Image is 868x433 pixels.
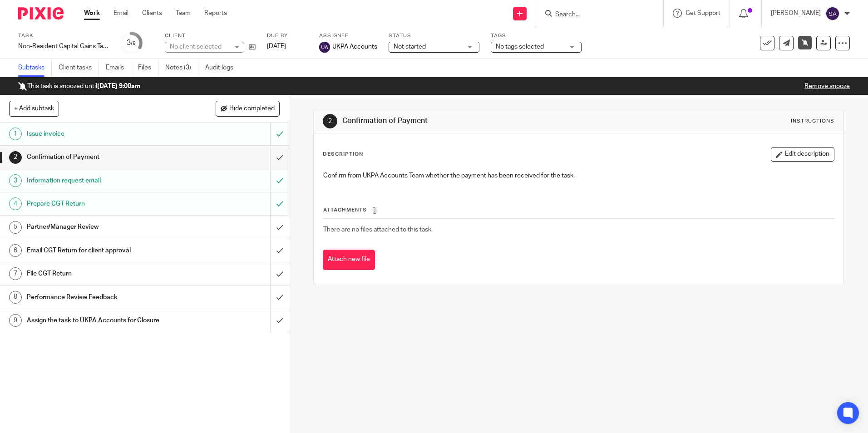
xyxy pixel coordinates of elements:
label: Tags [491,32,582,39]
h1: Partner/Manager Review [27,220,183,234]
label: Assignee [319,32,377,39]
h1: Confirmation of Payment [342,116,598,126]
a: Emails [106,59,131,77]
span: UKPA Accounts [332,42,377,51]
span: Attachments [323,207,367,212]
a: Remove snooze [804,83,850,89]
span: No tags selected [496,44,544,50]
input: Search [554,11,636,19]
div: Non-Resident Capital Gains Tax Return (NRCGT) [18,42,109,51]
div: 1 [9,128,22,140]
h1: Assign the task to UKPA Accounts for Closure [27,314,183,327]
a: Work [84,9,100,18]
label: Due by [267,32,308,39]
div: 2 [9,151,22,164]
a: Client tasks [59,59,99,77]
div: 6 [9,244,22,257]
img: svg%3E [319,42,330,53]
a: Subtasks [18,59,52,77]
div: 3 [127,38,136,48]
div: 5 [9,221,22,234]
div: 4 [9,197,22,210]
label: Status [389,32,479,39]
h1: Performance Review Feedback [27,290,183,304]
a: Audit logs [205,59,240,77]
div: 2 [323,114,337,128]
p: [PERSON_NAME] [771,9,821,18]
label: Client [165,32,256,39]
div: 7 [9,267,22,280]
a: Notes (3) [165,59,198,77]
button: Edit description [771,147,834,162]
button: Hide completed [216,101,280,116]
h1: Confirmation of Payment [27,150,183,164]
div: 8 [9,291,22,304]
a: Files [138,59,158,77]
h1: Information request email [27,174,183,187]
p: Description [323,151,363,158]
small: /9 [131,41,136,46]
a: Email [113,9,128,18]
span: There are no files attached to this task. [323,226,433,233]
h1: Issue invoice [27,127,183,141]
img: svg%3E [825,6,840,21]
div: 3 [9,174,22,187]
div: Instructions [791,118,834,125]
div: 9 [9,314,22,327]
div: No client selected [170,42,229,51]
h1: File CGT Return [27,267,183,280]
h1: Email CGT Return for client approval [27,244,183,257]
span: Not started [394,44,426,50]
p: This task is snoozed until [18,82,140,91]
p: Confirm from UKPA Accounts Team whether the payment has been received for the task. [323,171,833,180]
span: Hide completed [229,105,275,113]
a: Team [176,9,191,18]
button: + Add subtask [9,101,59,116]
label: Task [18,32,109,39]
span: Get Support [686,10,720,16]
img: Pixie [18,7,64,20]
b: [DATE] 9:00am [97,83,140,89]
button: Attach new file [323,250,375,270]
h1: Prepare CGT Return [27,197,183,211]
span: [DATE] [267,43,286,49]
a: Reports [204,9,227,18]
a: Clients [142,9,162,18]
